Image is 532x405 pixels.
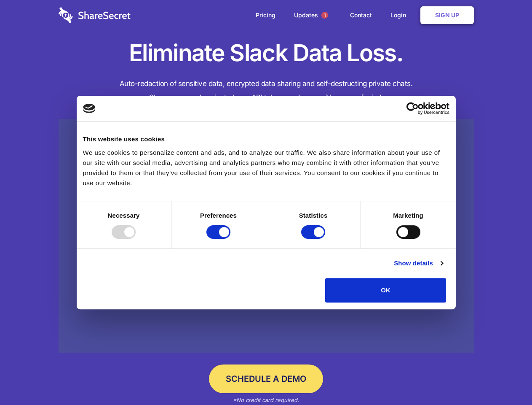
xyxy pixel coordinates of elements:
h1: Eliminate Slack Data Loss. [59,38,474,68]
a: Usercentrics Cookiebot - opens in a new window [376,102,449,115]
strong: Necessary [108,212,140,219]
a: Sign Up [420,6,474,24]
img: logo-wordmark-white-trans-d4663122ce5f474addd5e946df7df03e33cb6a1c49d2221995e7729f52c070b2.svg [59,7,131,23]
a: Pricing [247,2,284,28]
a: Wistia video thumbnail [59,119,474,353]
a: Login [382,2,419,28]
em: *No credit card required. [233,397,299,403]
h4: Auto-redaction of sensitive data, encrypted data sharing and self-destructing private chats. Shar... [59,77,474,105]
img: logo [83,104,96,113]
div: This website uses cookies [83,134,449,144]
a: Contact [342,2,380,28]
div: We use cookies to personalize content and ads, and to analyze our traffic. We also share informat... [83,148,449,188]
strong: Statistics [299,212,328,219]
button: OK [325,278,446,302]
a: Schedule a Demo [209,364,323,393]
span: 1 [321,12,328,19]
a: Show details [394,258,443,268]
strong: Preferences [200,212,237,219]
strong: Marketing [393,212,423,219]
